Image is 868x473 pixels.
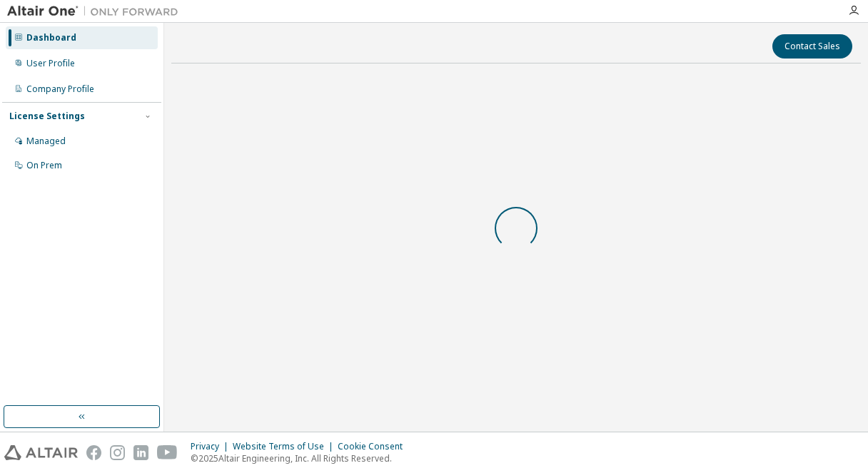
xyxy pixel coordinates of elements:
[26,136,66,147] div: Managed
[9,111,85,122] div: License Settings
[191,441,233,452] div: Privacy
[4,445,78,460] img: altair_logo.svg
[233,441,338,452] div: Website Terms of Use
[26,32,76,44] div: Dashboard
[26,160,62,171] div: On Prem
[338,441,411,452] div: Cookie Consent
[191,452,411,464] p: © 2025 Altair Engineering, Inc. All Rights Reserved.
[133,445,148,460] img: linkedin.svg
[157,445,178,460] img: youtube.svg
[26,83,94,95] div: Company Profile
[772,34,852,59] button: Contact Sales
[7,4,186,19] img: Altair One
[26,58,75,69] div: User Profile
[86,445,101,460] img: facebook.svg
[110,445,125,460] img: instagram.svg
